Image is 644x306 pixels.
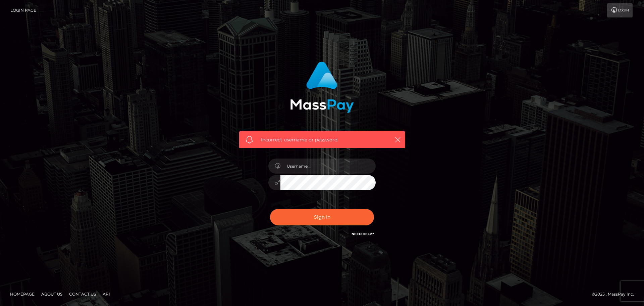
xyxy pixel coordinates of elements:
[261,136,383,143] span: Incorrect username or password.
[352,232,374,236] a: Need Help?
[592,291,639,298] div: © 2025 , MassPay Inc.
[280,159,376,174] input: Username...
[66,289,99,299] a: Contact Us
[100,289,113,299] a: API
[7,289,37,299] a: Homepage
[290,61,354,113] img: MassPay Login
[607,3,633,17] a: Login
[39,289,65,299] a: About Us
[10,3,36,17] a: Login Page
[270,209,374,225] button: Sign in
